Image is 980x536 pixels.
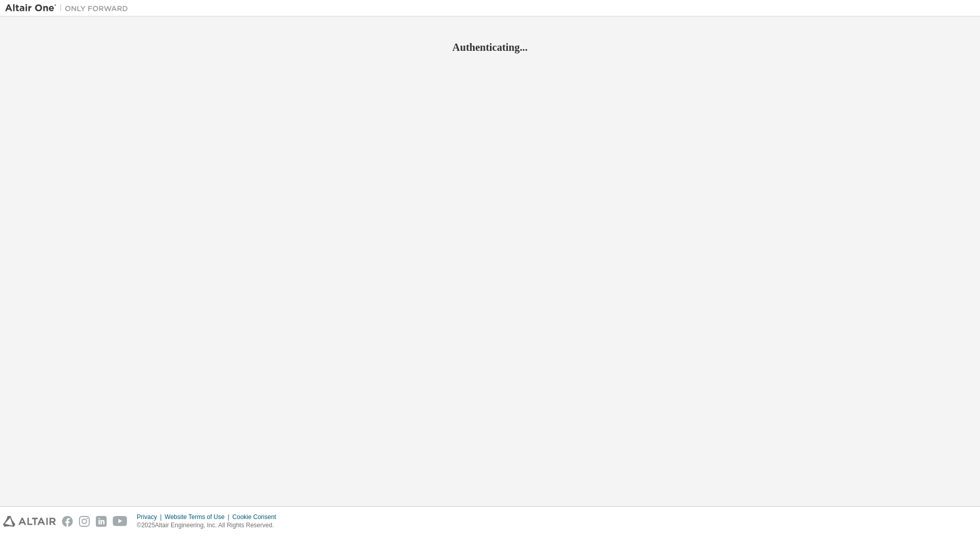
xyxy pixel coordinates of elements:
img: linkedin.svg [96,516,107,527]
img: instagram.svg [79,516,90,527]
img: altair_logo.svg [3,516,56,527]
img: facebook.svg [62,516,73,527]
p: © 2025 Altair Engineering, Inc. All Rights Reserved. [137,521,282,530]
div: Privacy [137,513,165,521]
img: Altair One [5,3,133,13]
h2: Authenticating... [5,41,975,54]
div: Cookie Consent [232,513,282,521]
img: youtube.svg [113,516,128,527]
div: Website Terms of Use [165,513,232,521]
